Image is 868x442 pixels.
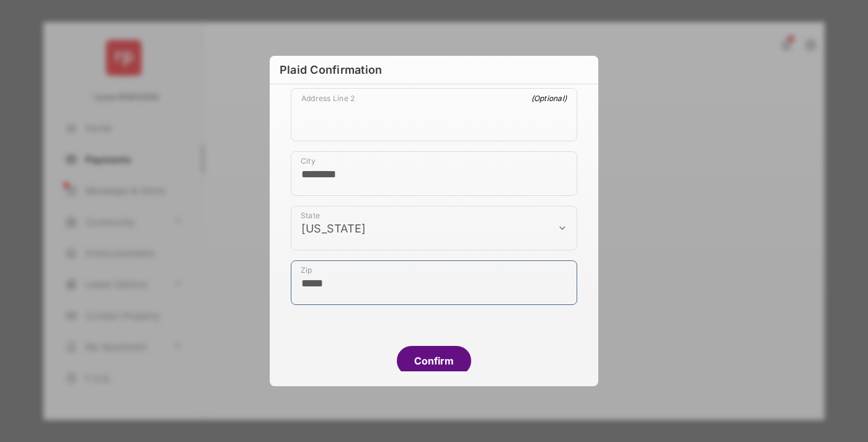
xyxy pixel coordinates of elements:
[397,346,471,376] button: Confirm
[270,56,598,84] h6: Plaid Confirmation
[291,151,577,196] div: payment_method_screening[postal_addresses][locality]
[291,206,577,250] div: payment_method_screening[postal_addresses][administrativeArea]
[291,260,577,305] div: payment_method_screening[postal_addresses][postalCode]
[291,88,577,141] div: payment_method_screening[postal_addresses][addressLine2]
